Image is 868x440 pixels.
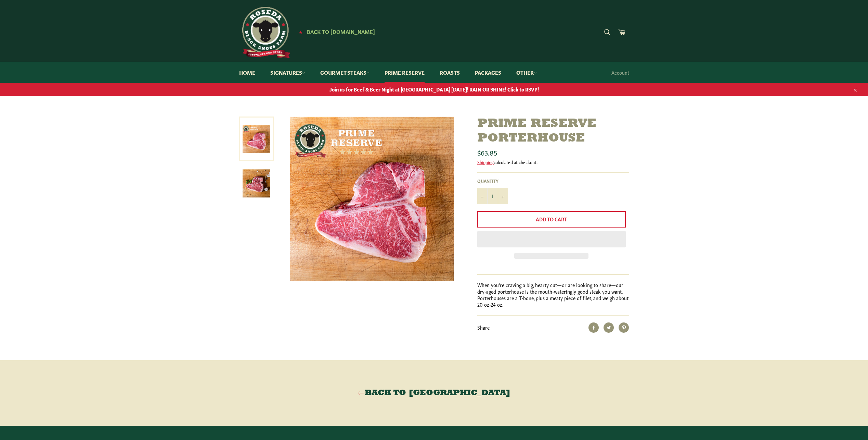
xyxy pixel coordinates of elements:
img: Roseda Beef [239,7,290,58]
a: Roasts [433,62,467,83]
a: Gourmet Steaks [313,62,376,83]
a: Back to [GEOGRAPHIC_DATA] [7,388,861,399]
span: Share [477,324,490,331]
a: Home [232,62,262,83]
img: Prime Reserve Porterhouse [290,117,454,281]
span: Back to [DOMAIN_NAME] [307,28,375,35]
a: Signatures [263,62,312,83]
button: Reduce item quantity by one [477,188,488,204]
button: Add to Cart [477,211,626,228]
span: $63.85 [477,147,497,157]
p: When you're craving a big, hearty cut—or are looking to share—our dry-aged porterhouse is the mou... [477,282,629,308]
span: Add to Cart [536,216,567,222]
a: Account [608,62,633,83]
span: ★ [299,29,302,35]
button: Increase item quantity by one [498,188,508,204]
a: ★ Back to [DOMAIN_NAME] [295,29,375,35]
img: Prime Reserve Porterhouse [243,170,270,197]
a: Shipping [477,159,494,165]
a: Prime Reserve [378,62,431,83]
label: Quantity [477,178,508,184]
div: calculated at checkout. [477,159,629,165]
a: Packages [468,62,508,83]
h1: Prime Reserve Porterhouse [477,117,629,146]
a: Other [509,62,544,83]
